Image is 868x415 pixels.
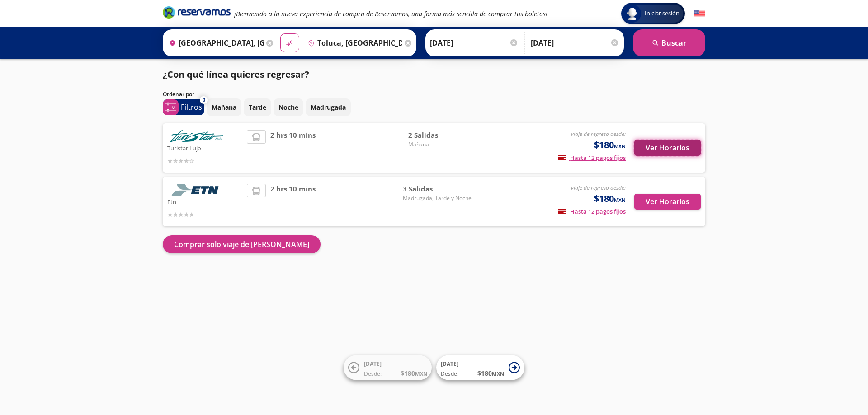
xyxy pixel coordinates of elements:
[364,360,382,368] span: [DATE]
[207,98,241,116] button: Mañana
[203,96,205,104] span: 0
[165,32,264,54] input: Buscar Origen
[344,355,432,380] button: [DATE]Desde:$180MXN
[167,142,242,153] p: Turistar Lujo
[441,360,458,368] span: [DATE]
[163,68,309,81] p: ¿Con qué línea quieres regresar?
[244,98,271,116] button: Tarde
[633,29,705,56] button: Buscar
[212,103,236,112] p: Mañana
[694,8,705,19] button: English
[270,130,316,166] span: 2 hrs 10 mins
[401,368,427,378] span: $ 180
[163,235,321,253] button: Comprar solo viaje de [PERSON_NAME]
[614,143,626,149] small: MXN
[234,9,547,18] em: ¡Bienvenido a la nueva experiencia de compra de Reservamos, una forma más sencilla de comprar tus...
[364,370,382,378] span: Desde:
[415,370,427,377] small: MXN
[408,130,472,140] span: 2 Salidas
[614,196,626,203] small: MXN
[436,355,524,380] button: [DATE]Desde:$180MXN
[641,9,683,18] span: Iniciar sesión
[492,370,504,377] small: MXN
[634,140,701,156] button: Ver Horarios
[558,154,626,162] span: Hasta 12 pagos fijos
[163,99,204,115] button: 0Filtros
[167,184,226,196] img: Etn
[274,98,303,116] button: Noche
[311,103,346,112] p: Madrugada
[571,184,626,191] em: viaje de regreso desde:
[531,32,619,54] input: Opcional
[634,194,701,210] button: Ver Horarios
[249,103,266,112] p: Tarde
[571,130,626,138] em: viaje de regreso desde:
[403,194,472,202] span: Madrugada, Tarde y Noche
[306,98,351,116] button: Madrugada
[403,184,472,194] span: 3 Salidas
[304,32,403,54] input: Buscar Destino
[408,140,472,149] span: Mañana
[430,32,519,54] input: Elegir Fecha
[441,370,458,378] span: Desde:
[477,368,504,378] span: $ 180
[163,5,231,19] i: Brand Logo
[167,196,242,207] p: Etn
[594,192,626,205] span: $180
[163,90,194,98] p: Ordenar por
[167,130,226,142] img: Turistar Lujo
[558,207,626,215] span: Hasta 12 pagos fijos
[270,184,316,219] span: 2 hrs 10 mins
[278,103,298,112] p: Noche
[181,102,202,112] p: Filtros
[163,5,231,22] a: Brand Logo
[594,138,626,152] span: $180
